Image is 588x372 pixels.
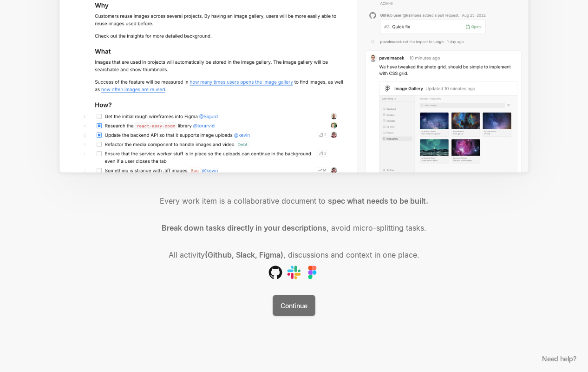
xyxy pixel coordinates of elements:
[162,223,327,232] span: Break down tasks directly in your descriptions
[59,242,529,287] div: All activity , discussions and context in one place.
[328,196,428,206] span: spec what needs to be built.
[59,188,529,215] div: Every work item is a collaborative document to
[537,352,581,365] button: Need help?
[59,215,529,242] div: , avoid micro-splitting tasks.
[205,250,283,259] span: (Github, Slack, Figma)
[273,295,315,316] button: Continue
